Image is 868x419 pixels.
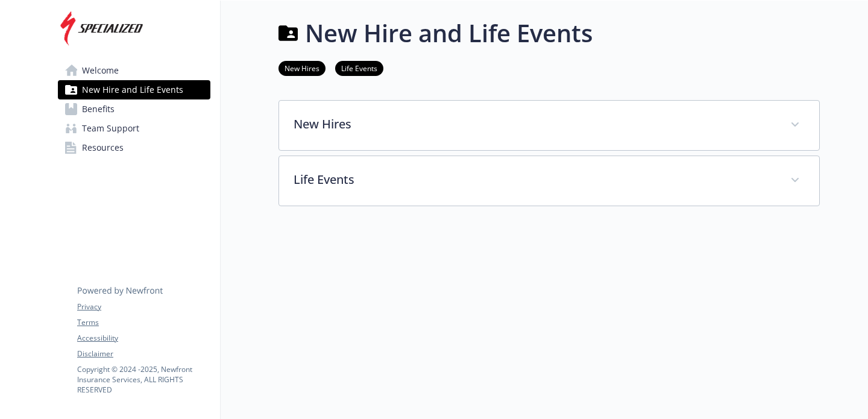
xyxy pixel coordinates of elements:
[77,317,210,328] a: Terms
[82,61,119,80] span: Welcome
[77,301,210,312] a: Privacy
[335,62,383,74] a: Life Events
[58,99,210,119] a: Benefits
[294,171,776,189] p: Life Events
[279,156,819,206] div: Life Events
[58,119,210,138] a: Team Support
[279,101,819,150] div: New Hires
[58,61,210,80] a: Welcome
[82,80,183,99] span: New Hire and Life Events
[278,62,325,74] a: New Hires
[82,119,139,138] span: Team Support
[82,138,124,157] span: Resources
[77,364,210,395] p: Copyright © 2024 - 2025 , Newfront Insurance Services, ALL RIGHTS RESERVED
[294,115,776,133] p: New Hires
[58,138,210,157] a: Resources
[77,333,210,344] a: Accessibility
[58,80,210,99] a: New Hire and Life Events
[77,348,210,359] a: Disclaimer
[305,15,593,51] h1: New Hire and Life Events
[82,99,115,119] span: Benefits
